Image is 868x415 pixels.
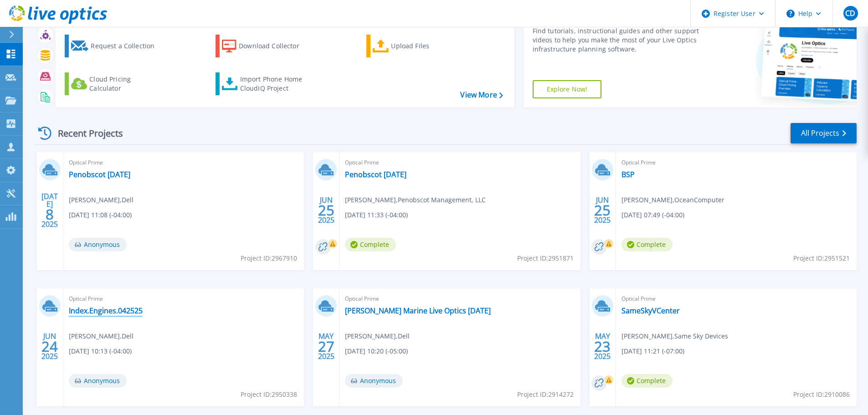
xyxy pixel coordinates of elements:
span: Complete [621,238,673,251]
a: [PERSON_NAME] Marine Live Optics [DATE] [345,306,491,315]
span: [DATE] 11:21 (-07:00) [621,346,684,356]
span: Project ID: 2910086 [793,389,850,400]
a: View More [460,91,503,99]
div: Cloud Pricing Calculator [89,75,162,93]
span: [PERSON_NAME] , Dell [345,331,410,341]
span: Project ID: 2951521 [793,253,850,263]
span: 27 [318,343,334,350]
div: JUN 2025 [318,194,335,227]
div: Import Phone Home CloudIQ Project [240,75,311,93]
a: All Projects [791,123,857,143]
a: Penobscot [DATE] [345,170,406,179]
span: Project ID: 2950338 [241,389,297,400]
span: Optical Prime [345,294,575,304]
span: Complete [621,374,673,388]
div: MAY 2025 [318,330,335,363]
span: [DATE] 10:20 (-05:00) [345,346,408,356]
div: Request a Collection [91,37,164,55]
span: [PERSON_NAME] , Same Sky Devices [621,331,728,341]
span: Anonymous [69,238,127,251]
span: Optical Prime [621,158,851,168]
div: Download Collector [239,37,312,55]
div: MAY 2025 [594,330,611,363]
span: Anonymous [345,374,403,388]
span: [PERSON_NAME] , Dell [69,195,134,205]
a: SameSkyVCenter [621,306,680,315]
span: Complete [345,238,396,251]
span: Project ID: 2967910 [241,253,297,263]
span: [PERSON_NAME] , Penobscot Management, LLC [345,195,486,205]
span: Anonymous [69,374,127,388]
a: Request a Collection [65,35,166,57]
a: Explore Now! [533,80,602,98]
a: Index.Engines.042525 [69,306,143,315]
span: 8 [46,210,54,218]
a: Cloud Pricing Calculator [65,72,166,95]
div: JUN 2025 [594,194,611,227]
a: Upload Files [366,35,468,57]
span: Optical Prime [621,294,851,304]
a: BSP [621,170,635,179]
span: [PERSON_NAME] , OceanComputer [621,195,724,205]
span: 25 [594,206,611,214]
span: Optical Prime [69,158,298,168]
div: JUN 2025 [41,330,58,363]
span: Optical Prime [69,294,298,304]
a: Download Collector [216,35,317,57]
a: Penobscot [DATE] [69,170,130,179]
span: Optical Prime [345,158,575,168]
span: [DATE] 11:08 (-04:00) [69,210,132,220]
span: 24 [41,343,58,350]
span: 25 [318,206,334,214]
span: [PERSON_NAME] , Dell [69,331,134,341]
span: CD [845,10,855,17]
div: Find tutorials, instructional guides and other support videos to help you make the most of your L... [533,26,703,54]
div: [DATE] 2025 [41,194,58,227]
span: Project ID: 2951871 [517,253,574,263]
span: [DATE] 10:13 (-04:00) [69,346,132,356]
div: Recent Projects [35,122,135,144]
span: Project ID: 2914272 [517,389,574,400]
span: [DATE] 07:49 (-04:00) [621,210,684,220]
span: [DATE] 11:33 (-04:00) [345,210,408,220]
span: 23 [594,343,611,350]
div: Upload Files [391,37,464,55]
